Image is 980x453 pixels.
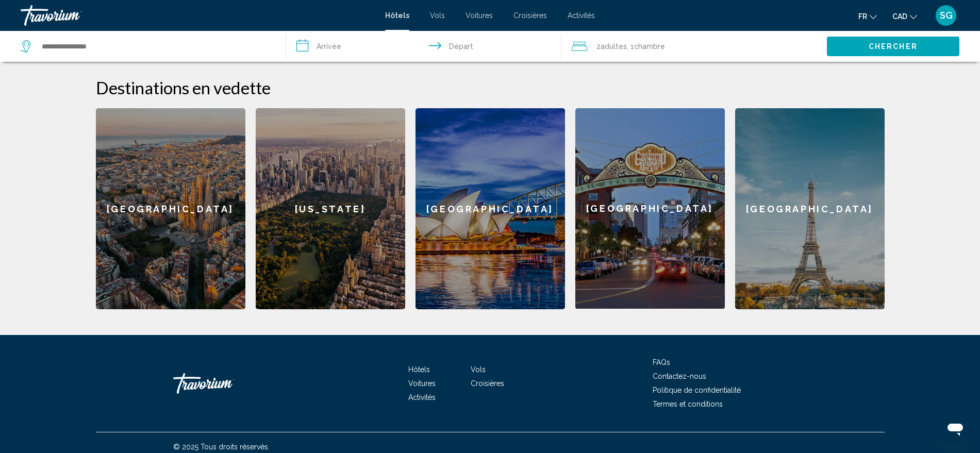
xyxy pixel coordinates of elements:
[385,11,409,20] a: Hôtels
[568,11,595,20] a: Activités
[869,43,918,51] span: Chercher
[627,39,665,54] span: , 1
[858,9,877,24] button: Change language
[96,77,885,98] h2: Destinations en vedette
[601,42,627,51] span: Adultes
[471,379,504,388] a: Croisières
[513,11,547,20] a: Croisières
[858,12,867,21] span: fr
[939,412,972,445] iframe: Bouton de lancement de la fenêtre de messagerie
[892,12,907,21] span: CAD
[653,358,670,366] a: FAQs
[430,11,445,20] a: Vols
[653,372,706,380] a: Contactez-nous
[892,9,917,24] button: Change currency
[408,379,436,388] a: Voitures
[940,10,953,21] span: SG
[416,108,565,309] a: [GEOGRAPHIC_DATA]
[575,108,725,309] div: [GEOGRAPHIC_DATA]
[653,386,741,394] a: Politique de confidentialité
[173,443,270,451] span: © 2025 Tous droits réservés.
[21,5,375,26] a: Travorium
[596,39,627,54] span: 2
[735,108,885,309] a: [GEOGRAPHIC_DATA]
[173,368,276,399] a: Travorium
[933,5,959,26] button: User Menu
[408,393,436,401] a: Activités
[286,31,562,62] button: Check in and out dates
[575,108,725,309] a: [GEOGRAPHIC_DATA]
[256,108,405,309] a: [US_STATE]
[634,42,665,51] span: Chambre
[471,365,486,374] a: Vols
[408,365,430,374] a: Hôtels
[561,31,827,62] button: Travelers: 2 adults, 0 children
[466,11,493,20] a: Voitures
[653,400,723,408] a: Termes et conditions
[96,108,245,309] a: [GEOGRAPHIC_DATA]
[827,37,959,56] button: Chercher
